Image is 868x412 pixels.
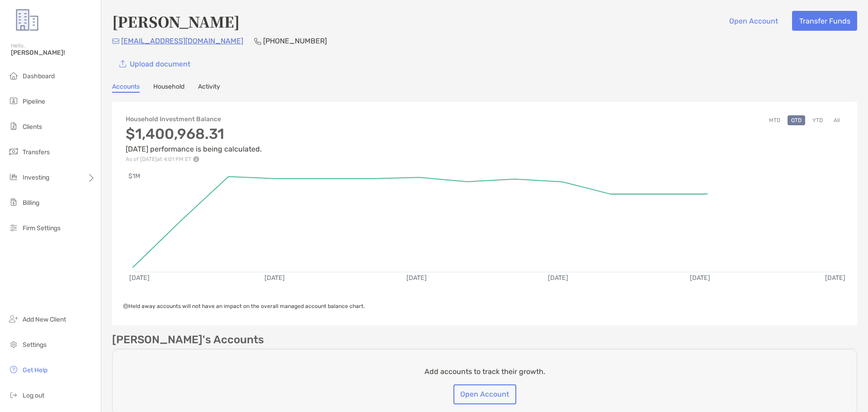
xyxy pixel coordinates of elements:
text: [DATE] [690,274,710,282]
h4: [PERSON_NAME] [112,11,240,32]
a: Activity [198,83,220,93]
button: Transfer Funds [792,11,857,31]
h4: Household Investment Balance [126,115,262,123]
a: Upload document [112,54,197,74]
span: Investing [23,174,49,181]
text: [DATE] [129,274,150,282]
img: logout icon [8,389,19,400]
h3: $1,400,968.31 [126,125,262,142]
p: As of [DATE] at 4:01 PM ET [126,156,262,162]
text: [DATE] [406,274,427,282]
text: $1M [128,172,140,180]
img: Performance Info [193,156,199,162]
p: [PERSON_NAME]'s Accounts [112,334,264,346]
img: billing icon [8,197,19,208]
p: [PHONE_NUMBER] [263,35,327,47]
span: Settings [23,341,47,349]
button: MTD [765,115,784,125]
span: Firm Settings [23,224,61,232]
p: [EMAIL_ADDRESS][DOMAIN_NAME] [121,35,243,47]
img: button icon [119,60,126,68]
span: Dashboard [23,72,55,80]
span: [PERSON_NAME]! [11,49,95,57]
img: pipeline icon [8,95,19,106]
button: QTD [788,115,805,125]
span: Get Help [23,366,47,374]
div: [DATE] performance is being calculated. [126,125,262,162]
img: settings icon [8,339,19,350]
a: Household [153,83,184,93]
span: Transfers [23,148,50,156]
button: Open Account [722,11,785,31]
text: [DATE] [264,274,285,282]
img: Zoe Logo [11,4,43,36]
text: [DATE] [825,274,845,282]
img: clients icon [8,121,19,132]
span: Add New Client [23,316,66,323]
img: dashboard icon [8,70,19,81]
p: Add accounts to track their growth. [425,366,545,377]
img: Phone Icon [254,38,261,45]
span: Pipeline [23,98,45,105]
text: [DATE] [548,274,568,282]
img: Email Icon [112,38,119,44]
button: Open Account [453,384,516,404]
img: add_new_client icon [8,313,19,324]
button: YTD [809,115,826,125]
button: All [830,115,844,125]
span: Clients [23,123,42,131]
img: investing icon [8,171,19,182]
span: Billing [23,199,39,207]
span: Log out [23,392,44,399]
img: transfers icon [8,146,19,157]
span: Held away accounts will not have an impact on the overall managed account balance chart. [123,303,365,309]
img: get-help icon [8,364,19,375]
img: firm-settings icon [8,222,19,233]
a: Accounts [112,83,140,93]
